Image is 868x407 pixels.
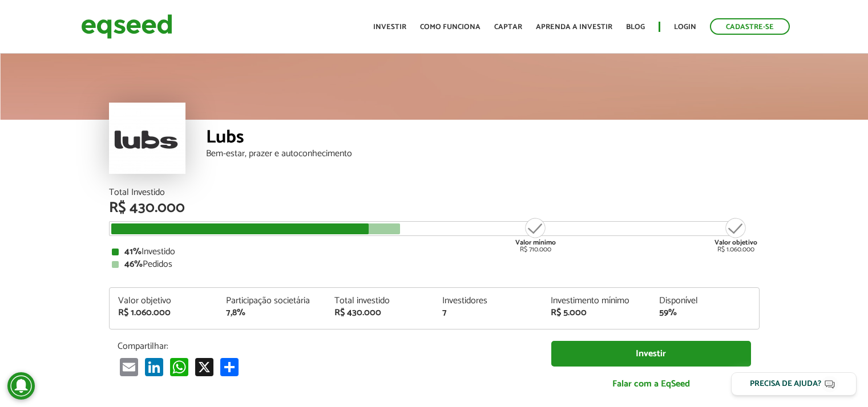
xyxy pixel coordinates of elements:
div: Participação societária [226,296,317,306]
a: Como funciona [420,23,481,31]
a: Share [218,357,241,376]
div: Investimento mínimo [551,296,642,306]
p: Compartilhar: [118,341,534,352]
a: Falar com a EqSeed [551,372,751,396]
div: 7 [442,308,534,318]
div: Total investido [334,296,426,306]
div: Valor objetivo [118,296,209,306]
div: 7,8% [226,308,317,318]
div: R$ 430.000 [109,201,760,215]
strong: 41% [124,244,142,259]
div: Bem-estar, prazer e autoconhecimento [206,149,760,158]
div: Pedidos [112,260,757,269]
div: R$ 430.000 [334,308,426,318]
div: R$ 5.000 [551,308,642,318]
strong: Valor objetivo [714,237,757,248]
a: LinkedIn [143,357,165,376]
strong: 46% [124,257,143,272]
a: X [193,357,216,376]
div: 59% [659,308,750,318]
a: Email [118,357,140,376]
div: Investidores [442,296,534,306]
a: Login [674,23,696,31]
a: Blog [626,23,645,31]
div: Lubs [206,128,760,149]
img: EqSeed [81,11,172,42]
a: Cadastre-se [710,18,790,35]
a: Investir [373,23,406,31]
a: Captar [494,23,522,31]
div: Investido [112,247,757,257]
div: R$ 710.000 [514,217,557,253]
a: Investir [551,341,751,367]
div: R$ 1.060.000 [714,217,757,253]
a: WhatsApp [168,357,191,376]
div: R$ 1.060.000 [118,308,209,318]
div: Disponível [659,296,750,306]
div: Total Investido [109,188,760,197]
strong: Valor mínimo [515,237,556,248]
a: Aprenda a investir [536,23,612,31]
